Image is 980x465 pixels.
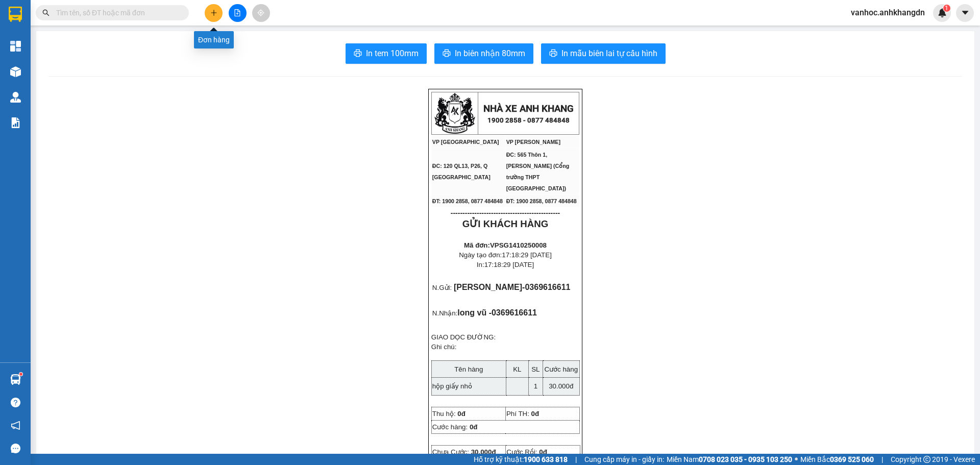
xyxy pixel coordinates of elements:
[252,4,270,22] button: aim
[10,41,21,52] img: dashboard-icon
[11,421,20,430] span: notification
[513,365,521,373] span: KL
[432,163,491,180] span: ĐC: 120 QL13, P26, Q [GEOGRAPHIC_DATA]
[477,261,534,268] span: In:
[484,261,534,268] span: 17:18:29 [DATE]
[455,47,525,60] span: In biên nhận 80mm
[194,31,234,48] div: Đơn hàng
[506,448,547,456] span: Cước Rồi:
[10,374,21,385] img: warehouse-icon
[229,4,247,22] button: file-add
[10,66,21,77] img: warehouse-icon
[234,9,241,16] span: file-add
[454,365,483,373] span: Tên hàng
[457,308,537,317] span: long vũ -
[11,398,20,407] span: question-circle
[544,365,578,373] span: Cước hàng
[454,283,522,291] span: [PERSON_NAME]
[549,49,557,59] span: printer
[795,457,798,461] span: ⚪️
[471,448,496,456] span: 30.000đ
[945,5,948,12] span: 1
[431,343,457,351] span: Ghi chú:
[522,283,570,291] span: -
[432,198,503,204] span: ĐT: 1900 2858, 0877 484848
[443,49,451,59] span: printer
[524,455,568,463] strong: 1900 633 818
[487,116,570,124] strong: 1900 2858 - 0877 484848
[205,4,223,22] button: plus
[492,308,537,317] span: 0369616611
[432,448,496,456] span: Chưa Cước:
[366,47,419,60] span: In tem 100mm
[961,8,970,17] span: caret-down
[457,410,465,418] span: 0đ
[506,198,577,204] span: ĐT: 1900 2858, 0877 484848
[210,9,217,16] span: plus
[257,9,264,16] span: aim
[11,444,20,453] span: message
[561,47,657,60] span: In mẫu biên lai tự cấu hình
[539,448,547,456] span: 0đ
[956,4,974,22] button: caret-down
[584,454,664,465] span: Cung cấp máy in - giấy in:
[881,454,883,465] span: |
[525,283,570,291] span: 0369616611
[843,6,933,19] span: vanhoc.anhkhangdn
[506,410,529,418] span: Phí TH:
[474,454,568,465] span: Hỗ trợ kỹ thuật:
[464,241,547,249] strong: Mã đơn:
[346,43,427,64] button: printerIn tem 100mm
[432,139,499,145] span: VP [GEOGRAPHIC_DATA]
[575,454,577,465] span: |
[541,43,666,64] button: printerIn mẫu biên lai tự cấu hình
[531,410,540,418] span: 0đ
[830,455,874,463] strong: 0369 525 060
[459,251,552,259] span: Ngày tạo đơn:
[56,7,177,18] input: Tìm tên, số ĐT hoặc mã đơn
[943,5,950,12] sup: 1
[506,139,560,145] span: VP [PERSON_NAME]
[432,284,452,291] span: N.Gửi:
[42,9,50,16] span: search
[451,209,560,217] span: ----------------------------------------------
[800,454,874,465] span: Miền Bắc
[483,103,574,114] strong: NHÀ XE ANH KHANG
[470,423,478,431] span: 0đ
[10,117,21,128] img: solution-icon
[923,456,930,463] span: copyright
[432,410,456,418] span: Thu hộ:
[354,49,362,59] span: printer
[432,382,472,390] span: hộp giấy nhỏ
[502,251,552,259] span: 17:18:29 [DATE]
[699,455,792,463] strong: 0708 023 035 - 0935 103 250
[506,152,570,191] span: ĐC: 565 Thôn 1, [PERSON_NAME] (Cổng trường THPT [GEOGRAPHIC_DATA])
[10,92,21,103] img: warehouse-icon
[431,333,496,341] span: GIAO DỌC ĐƯỜNG:
[531,365,540,373] span: SL
[667,454,792,465] span: Miền Nam
[534,382,537,390] span: 1
[434,93,475,134] img: logo
[432,309,457,317] span: N.Nhận:
[19,373,22,376] sup: 1
[462,218,548,229] strong: GỬI KHÁCH HÀNG
[9,7,22,22] img: logo-vxr
[490,241,547,249] span: VPSG1410250008
[938,8,947,17] img: icon-new-feature
[434,43,533,64] button: printerIn biên nhận 80mm
[432,423,468,431] span: Cước hàng:
[549,382,573,390] span: 30.000đ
